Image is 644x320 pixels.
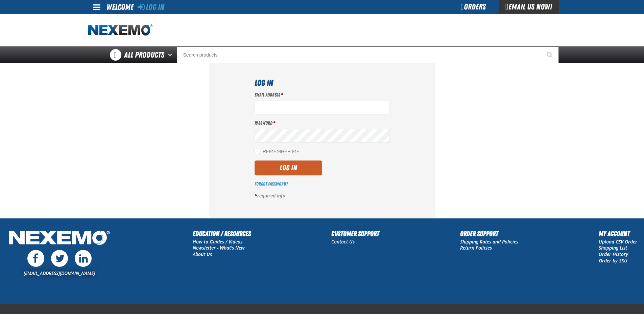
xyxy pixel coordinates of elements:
[166,46,177,63] button: Open All Products pages
[599,238,637,245] a: Upload CSV Order
[255,161,322,175] button: Log In
[193,251,212,257] a: About Us
[460,229,518,239] h2: Order Support
[88,24,152,36] a: Home
[599,229,637,239] h2: My Account
[124,49,164,61] span: All Products
[177,46,559,63] input: Search
[193,238,242,245] a: How to Guides / Videos
[255,181,288,187] a: Forgot Password?
[542,46,559,63] button: Start Searching
[599,257,627,264] a: Order by SKU
[88,24,152,36] img: Nexemo logo
[255,77,390,89] h1: Log In
[193,229,251,239] h2: Education / Resources
[460,244,492,251] a: Return Policies
[599,251,628,257] a: Order History
[460,238,518,245] a: Shipping Rates and Policies
[255,92,390,98] label: Email Address
[255,149,300,155] label: Remember Me
[255,149,260,154] input: Remember Me
[331,238,355,245] a: Contact Us
[255,193,390,199] p: required info
[193,244,245,251] a: Newsletter - What's New
[24,270,95,276] a: [EMAIL_ADDRESS][DOMAIN_NAME]
[138,2,164,12] a: Log In
[599,244,627,251] a: Shopping List
[7,229,112,249] img: Nexemo Logo
[255,120,390,126] label: Password
[331,229,379,239] h2: Customer Support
